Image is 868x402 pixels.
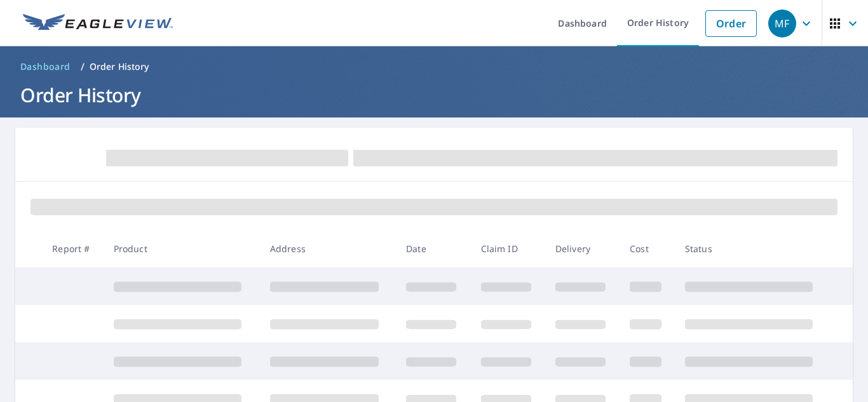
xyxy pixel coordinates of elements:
nav: breadcrumb [15,57,853,77]
th: Date [396,230,470,267]
th: Claim ID [471,230,545,267]
span: Dashboard [20,60,71,73]
th: Product [104,230,260,267]
a: Order [705,10,757,37]
div: MF [768,10,796,37]
th: Address [260,230,396,267]
th: Delivery [545,230,620,267]
h1: Order History [15,82,853,108]
p: Order History [90,60,149,73]
th: Status [675,230,831,267]
li: / [81,59,85,74]
th: Cost [620,230,675,267]
th: Report # [42,230,103,267]
a: Dashboard [15,57,76,77]
img: EV Logo [23,14,173,33]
